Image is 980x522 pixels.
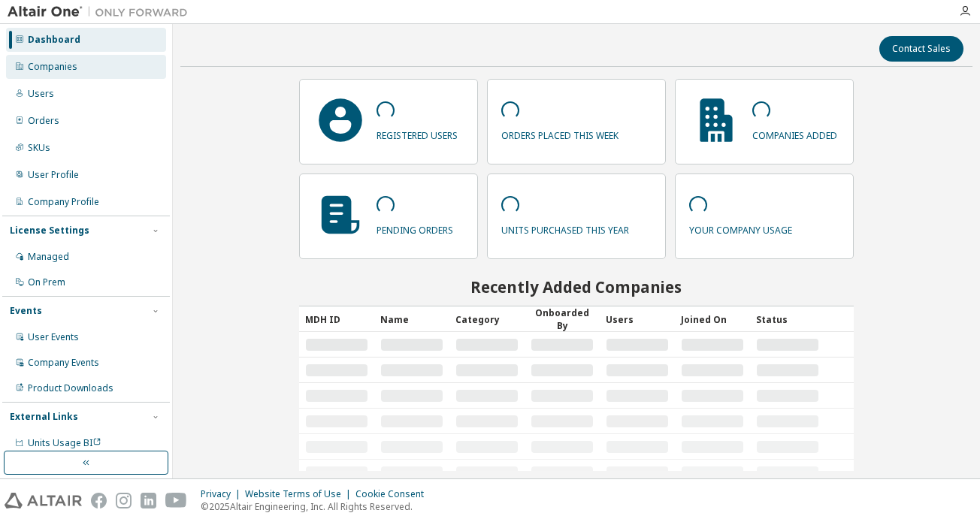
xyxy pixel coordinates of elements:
div: Privacy [201,488,245,500]
p: © 2025 Altair Engineering, Inc. All Rights Reserved. [201,500,433,513]
div: Users [606,307,669,331]
div: Company Profile [28,196,99,208]
img: Altair One [8,5,195,20]
div: External Links [10,411,78,423]
p: pending orders [377,219,453,237]
button: Contact Sales [879,36,963,62]
div: Events [10,305,42,317]
div: Managed [28,251,69,263]
div: Joined On [681,307,744,331]
div: User Profile [28,169,79,181]
p: registered users [377,125,458,142]
span: Units Usage BI [28,436,101,449]
h2: Recently Added Companies [299,277,854,297]
p: units purchased this year [501,219,629,237]
img: youtube.svg [165,493,187,508]
div: Companies [28,61,77,73]
div: Status [756,307,819,331]
div: Product Downloads [28,382,113,394]
p: companies added [752,125,837,142]
p: your company usage [689,219,792,237]
div: MDH ID [305,307,368,331]
div: License Settings [10,225,89,237]
div: Company Events [28,357,99,369]
img: linkedin.svg [141,493,156,508]
div: Onboarded By [531,306,594,332]
img: altair_logo.svg [5,493,82,508]
div: Users [28,88,54,100]
div: Cookie Consent [355,488,433,500]
img: facebook.svg [91,493,107,508]
div: Website Terms of Use [245,488,355,500]
div: Dashboard [28,34,80,46]
div: On Prem [28,276,65,288]
div: User Events [28,331,79,343]
div: SKUs [28,142,50,154]
div: Orders [28,115,59,127]
p: orders placed this week [501,125,619,142]
div: Name [380,307,443,331]
div: Category [455,307,519,331]
img: instagram.svg [116,493,132,508]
